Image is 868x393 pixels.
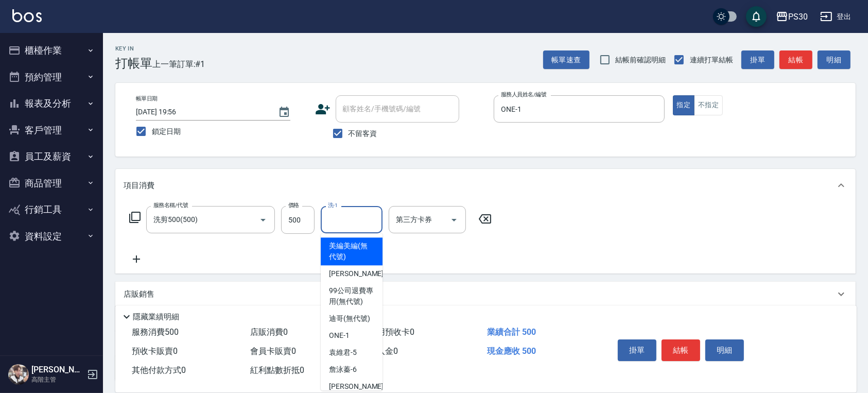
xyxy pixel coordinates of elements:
button: 報表及分析 [4,90,99,117]
label: 帳單日期 [136,95,158,102]
button: Open [255,212,271,228]
button: 行銷工具 [4,196,99,223]
span: [PERSON_NAME] -7 [329,381,390,392]
p: 高階主管 [31,375,84,384]
button: 掛單 [618,339,656,361]
button: Open [446,212,462,228]
button: 不指定 [694,95,723,115]
button: 員工及薪資 [4,143,99,170]
div: PS30 [788,10,808,23]
input: YYYY/MM/DD hh:mm [136,104,268,121]
span: [PERSON_NAME] -0 [329,268,390,279]
span: 鎖定日期 [152,126,181,137]
img: Logo [12,9,42,22]
h2: Key In [115,45,152,52]
button: 結帳 [779,50,812,70]
span: 結帳前確認明細 [616,55,666,65]
span: 連續打單結帳 [690,55,733,65]
button: 明細 [818,50,850,70]
span: 業績合計 500 [487,327,536,337]
button: 登出 [816,7,856,26]
button: PS30 [772,6,812,27]
button: Choose date, selected date is 2025-09-09 [272,100,297,125]
span: 上一筆訂單:#1 [152,58,205,71]
span: 服務消費 500 [132,327,179,337]
span: 扣入金 0 [369,346,398,356]
span: 會員卡販賣 0 [250,346,296,356]
span: ONE -1 [329,330,350,341]
div: 店販銷售 [115,282,856,306]
button: 明細 [705,339,744,361]
span: 紅利點數折抵 0 [250,365,304,375]
p: 項目消費 [124,180,154,191]
div: 項目消費 [115,169,856,202]
button: 指定 [673,95,695,115]
span: 美編美編 (無代號) [329,241,374,262]
p: 隱藏業績明細 [133,312,179,322]
span: 袁維君 -5 [329,347,357,358]
label: 服務名稱/代號 [153,201,188,209]
button: 櫃檯作業 [4,37,99,64]
label: 洗-1 [328,201,338,209]
span: 預收卡販賣 0 [132,346,178,356]
button: 商品管理 [4,170,99,197]
span: 其他付款方式 0 [132,365,186,375]
span: 現金應收 500 [487,346,536,356]
button: 帳單速查 [543,50,589,70]
h5: [PERSON_NAME] [31,365,84,375]
span: 迪哥 (無代號) [329,313,370,324]
span: 99公司退費專用 (無代號) [329,285,374,307]
h3: 打帳單 [115,56,152,71]
span: 使用預收卡 0 [369,327,414,337]
button: 掛單 [741,50,774,70]
span: 不留客資 [349,128,377,139]
img: Person [8,364,29,385]
label: 服務人員姓名/編號 [501,91,546,98]
span: 店販消費 0 [250,327,288,337]
label: 價格 [288,201,299,209]
button: 結帳 [662,339,700,361]
button: save [746,6,767,27]
button: 資料設定 [4,223,99,250]
button: 客戶管理 [4,117,99,144]
span: 詹泳蓁 -6 [329,364,357,375]
p: 店販銷售 [124,289,154,300]
button: 預約管理 [4,64,99,91]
